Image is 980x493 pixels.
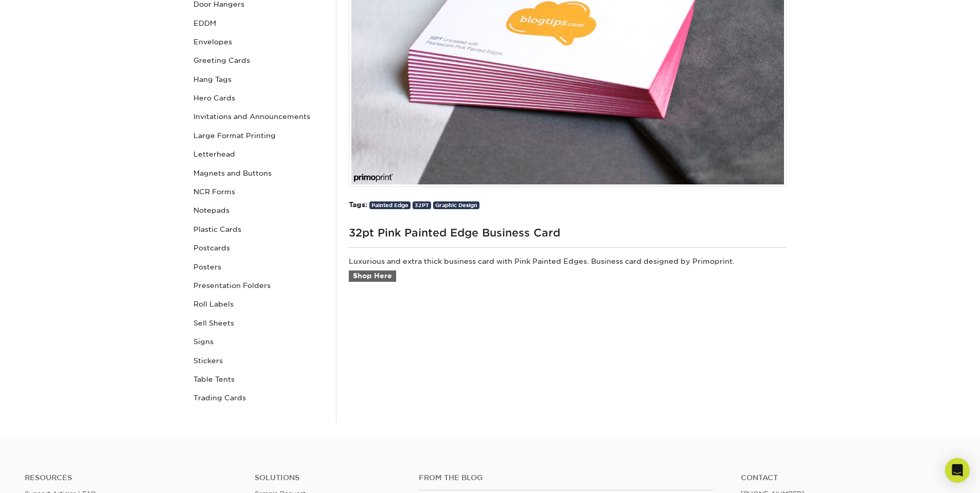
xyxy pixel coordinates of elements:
a: Sell Sheets [189,314,328,332]
a: Letterhead [189,145,328,163]
a: Painted Edge [369,201,411,209]
a: Envelopes [189,32,328,51]
p: Luxurious and extra thick business card with Pink Painted Edges. Business card designed by Primop... [349,256,787,294]
a: Contact [741,473,955,482]
a: Roll Labels [189,295,328,313]
strong: Tags: [349,200,367,209]
a: Invitations and Announcements [189,107,328,126]
a: NCR Forms [189,182,328,201]
a: Large Format Printing [189,126,328,145]
a: 32PT [413,201,431,209]
a: Shop Here [349,270,396,282]
a: EDDM [189,14,328,32]
a: Presentation Folders [189,276,328,295]
a: Notepads [189,201,328,219]
a: Plastic Cards [189,220,328,239]
a: Magnets and Buttons [189,164,328,182]
h4: From the Blog [419,473,713,482]
a: Stickers [189,351,328,370]
a: Hang Tags [189,70,328,89]
a: Table Tents [189,370,328,388]
a: Posters [189,258,328,276]
a: Trading Cards [189,388,328,407]
h4: Solutions [255,473,403,482]
a: Hero Cards [189,89,328,107]
a: Graphic Design [433,201,479,209]
a: Greeting Cards [189,51,328,70]
div: Open Intercom Messenger [945,458,970,483]
h1: 32pt Pink Painted Edge Business Card [349,223,787,239]
a: Postcards [189,239,328,257]
a: Signs [189,332,328,351]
